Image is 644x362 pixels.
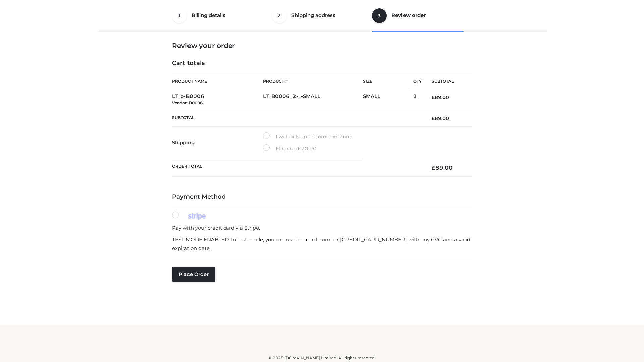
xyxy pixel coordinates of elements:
th: Product Name [172,74,263,89]
span: £ [432,115,435,121]
td: LT_b-B0006 [172,89,263,110]
th: Size [363,74,410,89]
bdi: 89.00 [432,115,449,121]
h4: Payment Method [172,193,472,201]
td: SMALL [363,89,413,110]
div: © 2025 [DOMAIN_NAME] Limited. All rights reserved. [100,355,544,361]
th: Order Total [172,159,422,177]
h4: Cart totals [172,60,472,67]
bdi: 89.00 [432,94,449,100]
span: £ [432,94,435,100]
label: I will pick up the order in store. [263,132,352,141]
th: Product # [263,74,363,89]
th: Shipping [172,127,263,159]
small: Vendor: B0006 [172,100,203,105]
span: £ [432,164,435,171]
bdi: 20.00 [298,145,317,152]
button: Place order [172,267,215,282]
td: LT_B0006_2-_-SMALL [263,89,363,110]
th: Subtotal [422,74,472,89]
th: Qty [413,74,422,89]
bdi: 89.00 [432,164,453,171]
td: 1 [413,89,422,110]
h3: Review your order [172,42,472,50]
p: TEST MODE ENABLED. In test mode, you can use the card number [CREDIT_CARD_NUMBER] with any CVC an... [172,235,472,252]
span: £ [298,145,301,152]
th: Subtotal [172,110,422,126]
label: Flat rate: [263,144,317,153]
p: Pay with your credit card via Stripe. [172,224,472,232]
